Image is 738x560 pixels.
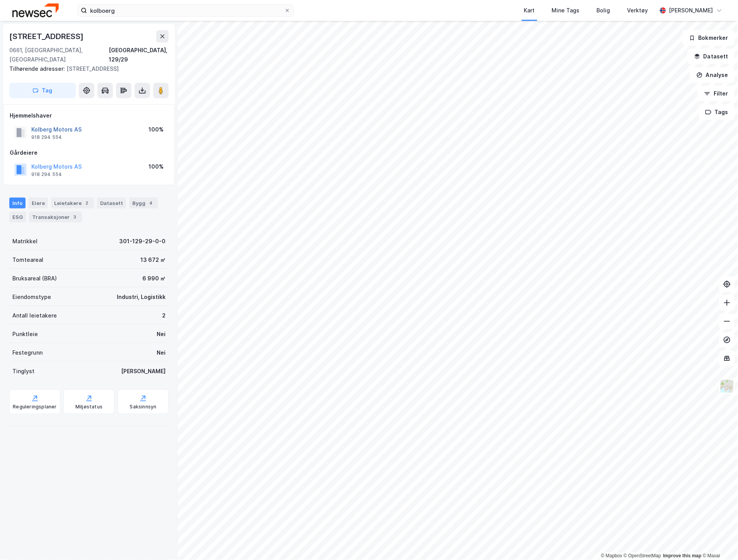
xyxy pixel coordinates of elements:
a: Mapbox [601,553,622,559]
div: 13 672 ㎡ [140,255,166,265]
button: Tag [9,83,76,98]
button: Bokmerker [683,30,735,46]
span: Tilhørende adresser: [9,65,67,72]
div: Saksinnsyn [130,404,157,410]
div: [STREET_ADDRESS] [9,30,85,43]
a: Improve this map [663,553,702,559]
div: 301-129-29-0-0 [119,237,166,246]
div: Verktøy [627,6,648,15]
div: Antall leietakere [12,311,57,320]
div: Industri, Logistikk [117,292,166,302]
div: Bygg [129,198,158,208]
div: Gårdeiere [10,148,168,157]
div: Festegrunn [12,348,43,357]
div: Punktleie [12,330,38,339]
img: Z [720,379,735,394]
div: Info [9,198,26,208]
div: 100% [149,162,164,171]
div: 918 294 554 [31,134,62,140]
div: Bruksareal (BRA) [12,274,57,283]
div: Kontrollprogram for chat [699,523,738,560]
div: 100% [149,125,164,134]
div: 918 294 554 [31,171,62,178]
button: Analyse [690,67,735,83]
div: [STREET_ADDRESS] [9,64,162,73]
div: Bolig [597,6,610,15]
div: 2 [162,311,166,320]
div: ESG [9,212,26,222]
div: 3 [71,213,79,221]
div: Hjemmelshaver [10,111,168,120]
div: Eiendomstype [12,292,51,302]
div: Tomteareal [12,255,43,265]
img: newsec-logo.f6e21ccffca1b3a03d2d.png [12,3,59,17]
div: Datasett [97,198,126,208]
div: Leietakere [51,198,94,208]
button: Datasett [688,49,735,64]
button: Filter [698,86,735,101]
div: [GEOGRAPHIC_DATA], 129/29 [109,46,169,64]
div: Nei [157,348,166,357]
div: Reguleringsplaner [13,404,56,410]
div: Transaksjoner [29,212,82,222]
div: Eiere [29,198,48,208]
div: [PERSON_NAME] [669,6,713,15]
div: Mine Tags [552,6,580,15]
div: 6 990 ㎡ [142,274,166,283]
div: Nei [157,330,166,339]
div: 0661, [GEOGRAPHIC_DATA], [GEOGRAPHIC_DATA] [9,46,109,64]
div: 2 [83,199,91,207]
iframe: Chat Widget [699,523,738,560]
div: Kart [524,6,535,15]
div: Matrikkel [12,237,38,246]
div: 4 [147,199,155,207]
input: Søk på adresse, matrikkel, gårdeiere, leietakere eller personer [87,5,284,16]
button: Tags [699,104,735,120]
a: OpenStreetMap [624,553,661,559]
div: [PERSON_NAME] [121,367,166,376]
div: Tinglyst [12,367,34,376]
div: Miljøstatus [75,404,102,410]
